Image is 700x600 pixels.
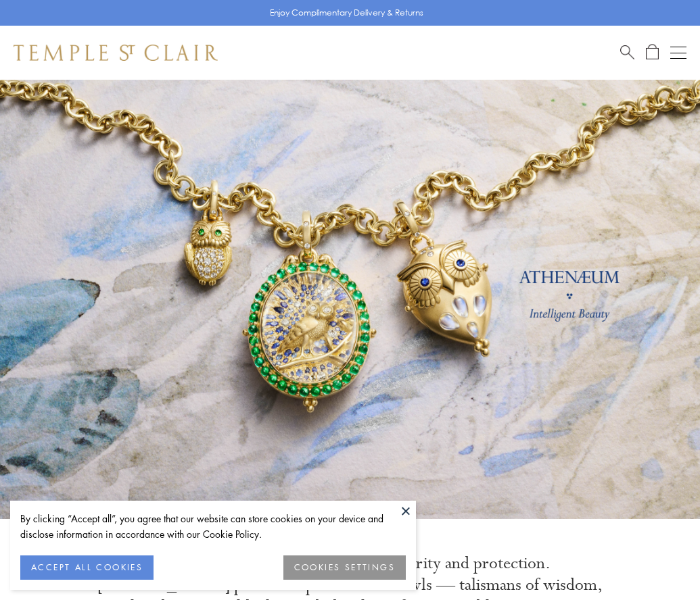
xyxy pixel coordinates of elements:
[670,45,686,61] button: Open navigation
[20,511,406,542] div: By clicking “Accept all”, you agree that our website can store cookies on your device and disclos...
[283,555,406,580] button: COOKIES SETTINGS
[14,45,218,61] img: Temple St. Clair
[20,555,154,580] button: ACCEPT ALL COOKIES
[620,44,634,61] a: Search
[646,44,659,61] a: Open Shopping Bag
[270,6,423,20] p: Enjoy Complimentary Delivery & Returns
